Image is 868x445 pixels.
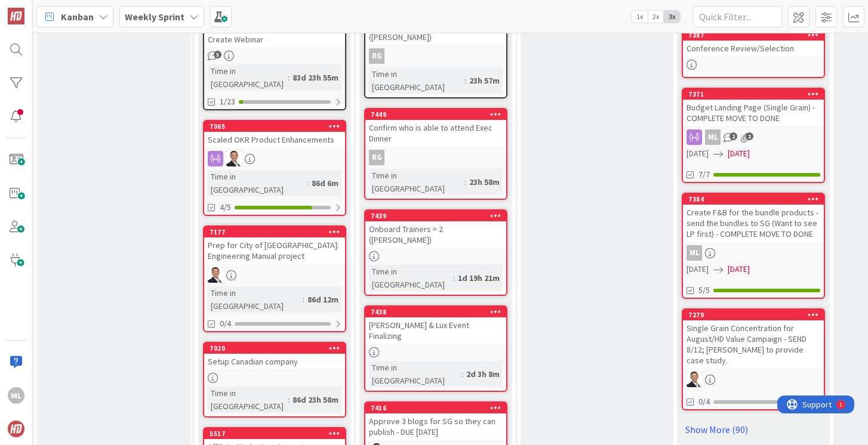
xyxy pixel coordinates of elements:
[204,227,345,237] div: 7177
[687,372,702,387] img: SL
[364,108,507,200] a: 7449Confirm who is able to attend Exec DinnerRGTime in [GEOGRAPHIC_DATA]:23h 58m
[365,48,506,64] div: RG
[705,129,721,145] div: ML
[203,342,346,418] a: 7020Setup Canadian companyTime in [GEOGRAPHIC_DATA]:86d 23h 58m
[371,110,506,119] div: 7449
[698,284,710,296] span: 5/5
[210,429,345,438] div: 5517
[683,205,824,242] div: Create F&B for the bundle products - send the bundles to SG (Want to see LP first) - COMPLETE MOV...
[210,228,345,236] div: 7177
[683,194,824,242] div: 7384Create F&B for the bundle products - send the bundles to SG (Want to see LP first) - COMPLETE...
[730,132,737,140] span: 2
[8,421,24,437] img: avatar
[203,20,346,110] a: Create WebinarTime in [GEOGRAPHIC_DATA]:83d 23h 55m1/23
[204,267,345,283] div: SL
[204,237,345,264] div: Prep for City of [GEOGRAPHIC_DATA]: Engineering Manual project
[688,311,824,319] div: 7279
[8,387,24,404] div: ML
[61,10,94,24] span: Kanban
[369,361,461,387] div: Time in [GEOGRAPHIC_DATA]
[687,245,702,261] div: ML
[369,48,384,64] div: RG
[208,286,303,313] div: Time in [GEOGRAPHIC_DATA]
[365,120,506,146] div: Confirm who is able to attend Exec Dinner
[683,89,824,100] div: 7371
[365,403,506,440] div: 7416Approve 3 blogs for SG so they can publish - DUE [DATE]
[683,245,824,261] div: ML
[214,51,221,58] span: 3
[288,393,290,406] span: :
[220,317,231,330] span: 0/4
[683,194,824,205] div: 7384
[461,367,463,381] span: :
[698,395,710,408] span: 0/4
[453,271,455,285] span: :
[204,428,345,439] div: 5517
[364,305,507,392] a: 7438[PERSON_NAME] & Lux Event FinalizingTime in [GEOGRAPHIC_DATA]:2d 3h 8m
[307,177,309,190] span: :
[682,29,825,78] a: 7387Conference Review/Selection
[664,11,680,23] span: 3x
[688,195,824,203] div: 7384
[204,32,345,47] div: Create Webinar
[683,310,824,368] div: 7279Single Grain Concentration for August/HD Value Campaign - SEND 8/12; [PERSON_NAME] to provide...
[682,88,825,183] a: 7371Budget Landing Page (Single Grain) - COMPLETE MOVE TO DONEML[DATE][DATE]7/7
[365,109,506,120] div: 7449
[290,71,341,84] div: 83d 23h 55m
[464,74,466,87] span: :
[466,74,503,87] div: 23h 57m
[208,170,307,196] div: Time in [GEOGRAPHIC_DATA]
[365,211,506,221] div: 7439
[365,317,506,344] div: [PERSON_NAME] & Lux Event Finalizing
[288,71,290,84] span: :
[682,308,825,410] a: 7279Single Grain Concentration for August/HD Value Campaign - SEND 8/12; [PERSON_NAME] to provide...
[683,30,824,41] div: 7387
[365,221,506,248] div: Onboard Trainers = 2 ([PERSON_NAME])
[683,372,824,387] div: SL
[466,175,503,188] div: 23h 58m
[683,41,824,56] div: Conference Review/Selection
[204,21,345,47] div: Create Webinar
[290,393,341,406] div: 86d 23h 58m
[204,132,345,147] div: Scaled OKR Product Enhancements
[688,31,824,39] div: 7387
[208,267,223,283] img: SL
[464,175,466,188] span: :
[369,150,384,165] div: RG
[369,169,464,195] div: Time in [GEOGRAPHIC_DATA]
[203,225,346,332] a: 7177Prep for City of [GEOGRAPHIC_DATA]: Engineering Manual projectSLTime in [GEOGRAPHIC_DATA]:86d...
[371,404,506,412] div: 7416
[208,64,288,91] div: Time in [GEOGRAPHIC_DATA]
[62,5,65,14] div: 1
[226,151,242,166] img: SL
[220,95,235,108] span: 1/23
[698,168,710,181] span: 7/7
[204,343,345,369] div: 7020Setup Canadian company
[463,367,503,381] div: 2d 3h 8m
[371,308,506,316] div: 7438
[125,11,184,23] b: Weekly Sprint
[364,209,507,296] a: 7439Onboard Trainers = 2 ([PERSON_NAME])Time in [GEOGRAPHIC_DATA]:1d 19h 21m
[683,89,824,126] div: 7371Budget Landing Page (Single Grain) - COMPLETE MOVE TO DONE
[365,403,506,413] div: 7416
[25,2,54,16] span: Support
[683,100,824,126] div: Budget Landing Page (Single Grain) - COMPLETE MOVE TO DONE
[365,307,506,317] div: 7438
[728,147,750,160] span: [DATE]
[687,147,709,160] span: [DATE]
[455,271,503,285] div: 1d 19h 21m
[369,265,453,291] div: Time in [GEOGRAPHIC_DATA]
[683,310,824,320] div: 7279
[204,121,345,132] div: 7065
[210,344,345,353] div: 7020
[648,11,664,23] span: 2x
[682,193,825,299] a: 7384Create F&B for the bundle products - send the bundles to SG (Want to see LP first) - COMPLETE...
[8,8,24,24] img: Visit kanbanzone.com
[303,293,304,306] span: :
[746,132,753,140] span: 1
[365,150,506,165] div: RG
[365,307,506,344] div: 7438[PERSON_NAME] & Lux Event Finalizing
[728,263,750,276] span: [DATE]
[682,420,825,439] a: Show More (90)
[371,212,506,220] div: 7439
